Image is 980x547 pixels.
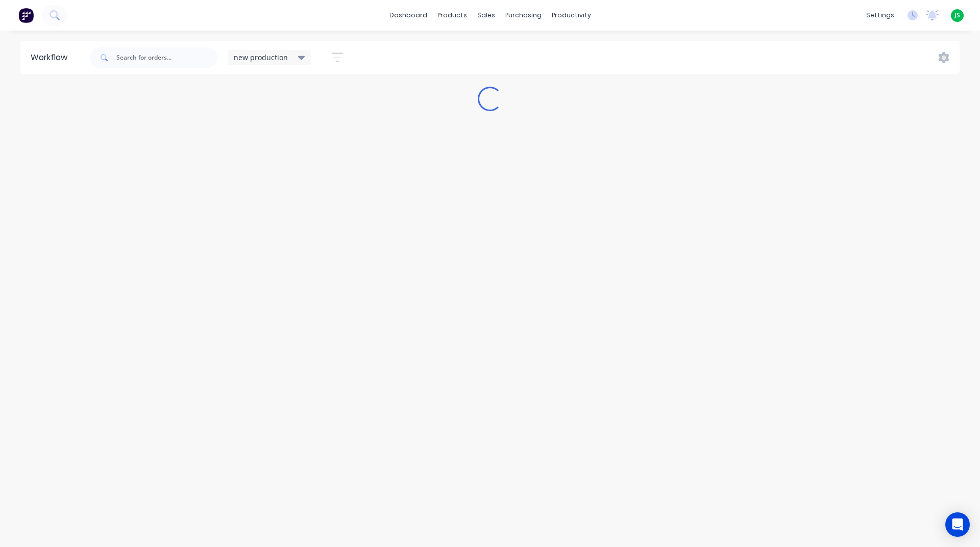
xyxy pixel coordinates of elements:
[954,11,960,20] span: JS
[547,8,596,23] div: productivity
[945,512,970,537] div: Open Intercom Messenger
[18,8,34,23] img: Factory
[472,8,500,23] div: sales
[384,8,432,23] a: dashboard
[234,52,288,63] span: new production
[432,8,472,23] div: products
[500,8,547,23] div: purchasing
[31,51,72,64] div: Workflow
[116,47,217,68] input: Search for orders...
[861,8,899,23] div: settings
